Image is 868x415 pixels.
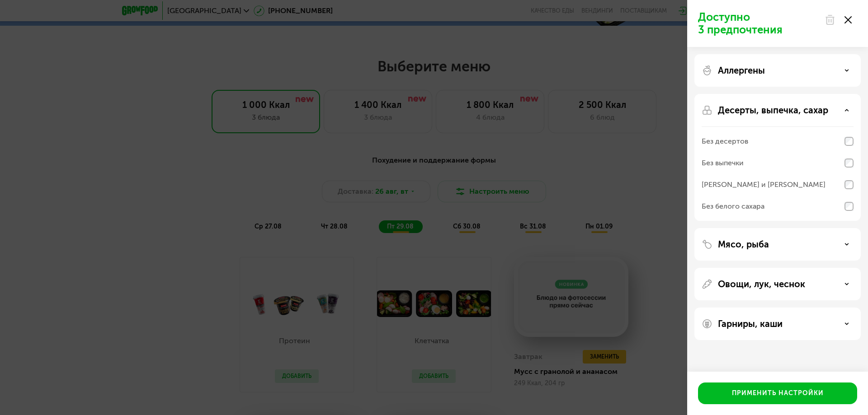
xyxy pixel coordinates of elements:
[718,65,765,76] p: Аллергены
[718,239,769,250] p: Мясо, рыба
[718,279,805,289] p: Овощи, лук, чеснок
[718,318,783,329] p: Гарниры, каши
[718,105,828,116] p: Десерты, выпечка, сахар
[702,179,826,190] div: [PERSON_NAME] и [PERSON_NAME]
[702,158,744,168] div: Без выпечки
[732,389,824,398] div: Применить настройки
[702,136,748,147] div: Без десертов
[698,382,857,404] button: Применить настройки
[698,11,819,36] p: Доступно 3 предпочтения
[702,201,764,212] div: Без белого сахара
